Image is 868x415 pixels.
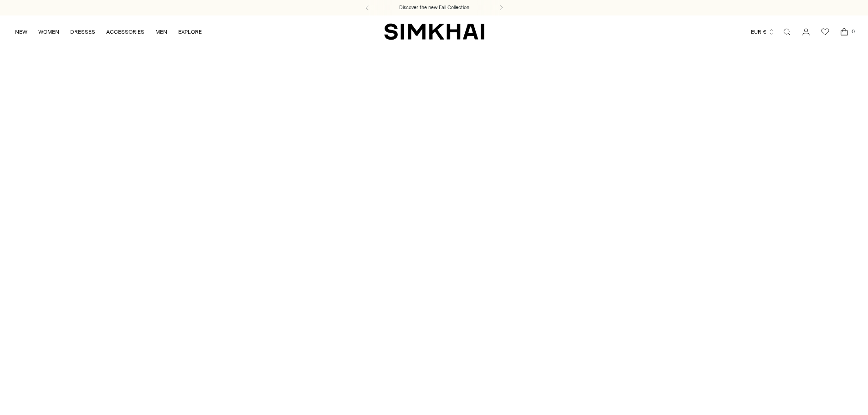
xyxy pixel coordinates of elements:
[835,23,853,41] a: Open cart modal
[384,23,484,41] a: SIMKHAI
[38,22,59,42] a: WOMEN
[155,22,167,42] a: MEN
[15,22,27,42] a: NEW
[178,22,202,42] a: EXPLORE
[106,22,144,42] a: ACCESSORIES
[849,27,857,36] span: 0
[70,22,95,42] a: DRESSES
[399,4,469,11] a: Discover the new Fall Collection
[816,23,834,41] a: Wishlist
[778,23,796,41] a: Open search modal
[751,22,775,42] button: EUR €
[797,23,815,41] a: Go to the account page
